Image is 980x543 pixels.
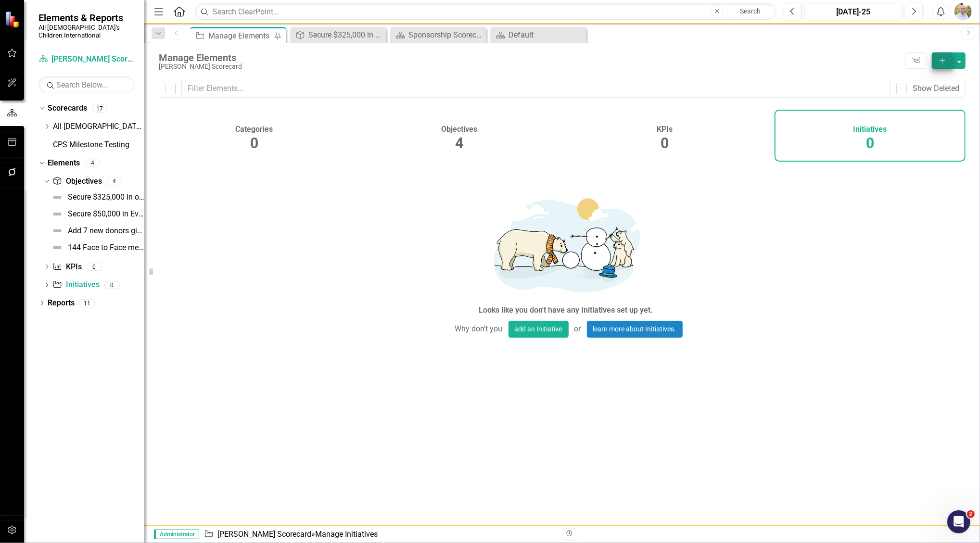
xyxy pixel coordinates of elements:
div: Manage Elements [208,30,272,42]
span: 0 [661,135,669,152]
a: Scorecards [48,103,87,114]
a: Objectives [52,176,102,187]
img: Not Defined [51,225,63,237]
small: All [DEMOGRAPHIC_DATA]'s Children International [38,24,135,39]
a: Reports [48,298,75,309]
div: Looks like you don't have any Initiatives set up yet. [479,305,653,316]
div: Sponsorship Scorecard [408,29,484,41]
span: or [569,321,587,338]
img: Nate Dawson [955,3,972,20]
span: 0 [866,135,874,152]
div: 4 [107,177,122,185]
span: 2 [967,510,975,518]
input: Filter Elements... [181,80,891,98]
a: Sponsorship Scorecard [393,29,484,41]
a: Elements [48,158,80,169]
button: add an Initiative [509,321,569,338]
div: 0 [104,281,120,289]
a: CPS Milestone Testing [53,139,144,151]
span: Search [740,7,761,15]
div: » Manage Initiatives [204,529,555,540]
img: Not Defined [51,208,63,220]
div: 144 Face to Face meetings in FY 2026 (3 per week) [68,243,144,252]
input: Search ClearPoint... [195,3,776,20]
a: Add 7 new donors giving $5000 or more to the donor portfolio in FY 2026 [49,223,144,239]
iframe: Intercom live chat [947,510,970,533]
a: Default [493,29,584,41]
button: Search [726,5,774,18]
div: 17 [92,104,107,113]
img: Getting started [421,187,710,303]
div: Default [509,29,584,41]
div: Manage Elements [159,52,901,63]
a: [PERSON_NAME] Scorecard [217,530,311,539]
h4: Objectives [442,125,478,134]
div: Secure $325,000 in one time gifts in FY 2026 [308,29,384,41]
div: Secure $325,000 in one time gifts in FY 2026 [68,193,144,202]
a: Secure $325,000 in one time gifts in FY 2026 [293,29,384,41]
span: Why don't you [449,321,509,338]
a: [PERSON_NAME] Scorecard [38,54,135,65]
h4: Initiatives [853,125,887,134]
a: All [DEMOGRAPHIC_DATA]'s Children International [53,121,144,132]
div: 0 [87,263,102,271]
a: learn more about Initiatives. [587,321,683,338]
a: Secure $325,000 in one time gifts in FY 2026 [49,189,144,205]
span: Elements & Reports [38,12,135,24]
h4: Categories [235,125,273,134]
span: 4 [456,135,464,152]
img: ClearPoint Strategy [5,11,22,27]
a: Initiatives [52,279,99,290]
a: 144 Face to Face meetings in FY 2026 (3 per week) [49,240,144,255]
div: [PERSON_NAME] Scorecard [159,63,901,70]
div: Secure $50,000 in Event Revenue in FY 2026 [68,210,144,218]
a: KPIs [52,262,81,273]
div: [DATE]-25 [808,6,899,18]
button: [DATE]-25 [804,3,903,20]
div: 11 [79,299,95,307]
div: 4 [85,159,100,167]
a: Secure $50,000 in Event Revenue in FY 2026 [49,206,144,222]
img: Not Defined [51,242,63,253]
span: Administrator [154,530,199,539]
span: 0 [250,135,258,152]
h4: KPIs [657,125,673,134]
div: Add 7 new donors giving $5000 or more to the donor portfolio in FY 2026 [68,227,144,235]
div: Show Deleted [913,83,959,94]
img: Not Defined [51,191,63,203]
input: Search Below... [38,76,135,93]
